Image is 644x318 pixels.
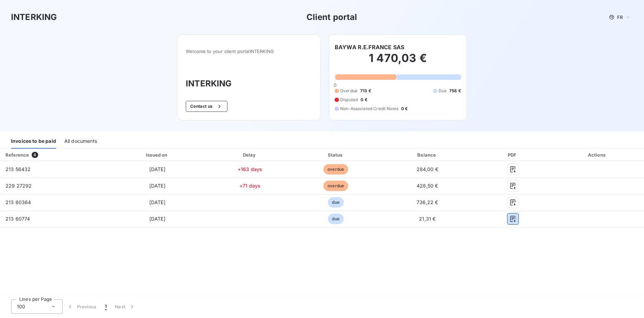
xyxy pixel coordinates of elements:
[417,166,438,172] span: 284,00 €
[360,88,371,94] span: 713 €
[552,151,643,158] div: Actions
[361,97,367,103] span: 0 €
[63,299,101,314] button: Previous
[6,199,31,205] span: 213 60364
[334,82,336,88] span: 0
[323,181,348,191] span: overdue
[64,134,97,149] div: All documents
[149,166,165,172] span: [DATE]
[340,97,358,103] span: Disputed
[17,303,25,310] span: 100
[186,101,227,112] button: Contact us
[323,164,348,174] span: overdue
[340,106,398,112] span: Non-Associated Credit Notes
[476,151,549,158] div: PDF
[209,151,291,158] div: Delay
[417,183,438,189] span: 428,50 €
[238,166,262,172] span: +163 days
[101,299,111,314] button: 1
[307,11,357,23] h3: Client portal
[149,183,165,189] span: [DATE]
[449,88,461,94] span: 758 €
[340,88,357,94] span: Overdue
[239,183,260,189] span: +71 days
[32,152,38,158] span: 4
[149,216,165,222] span: [DATE]
[419,216,436,222] span: 21,31 €
[439,88,447,94] span: Due
[617,14,623,20] span: FR
[105,303,107,310] span: 1
[186,77,312,90] h3: INTERKING
[381,151,474,158] div: Balance
[108,151,206,158] div: Issued on
[6,183,32,189] span: 229 27292
[293,151,378,158] div: Status
[417,199,438,205] span: 736,22 €
[401,106,408,112] span: 0 €
[186,49,312,54] span: Welcome to your client portal INTERKING
[6,152,29,158] div: Reference
[6,216,30,222] span: 213 60774
[328,197,343,208] span: due
[335,43,404,51] h6: BAYWA R.E.FRANCE SAS
[11,11,57,23] h3: INTERKING
[111,299,140,314] button: Next
[11,134,56,149] div: Invoices to be paid
[328,214,343,224] span: due
[149,199,165,205] span: [DATE]
[335,51,461,72] h2: 1 470,03 €
[6,166,31,172] span: 213 56432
